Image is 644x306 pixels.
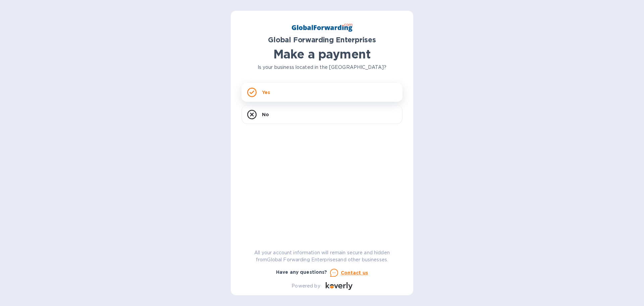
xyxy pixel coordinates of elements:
[262,111,269,118] p: No
[268,36,376,44] b: Global Forwarding Enterprises
[262,89,270,96] p: Yes
[241,249,402,263] p: All your account information will remain secure and hidden from Global Forwarding Enterprises and...
[276,269,327,275] b: Have any questions?
[291,282,320,290] p: Powered by
[241,64,402,71] p: Is your business located in the [GEOGRAPHIC_DATA]?
[241,47,402,61] h1: Make a payment
[341,270,368,275] u: Contact us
